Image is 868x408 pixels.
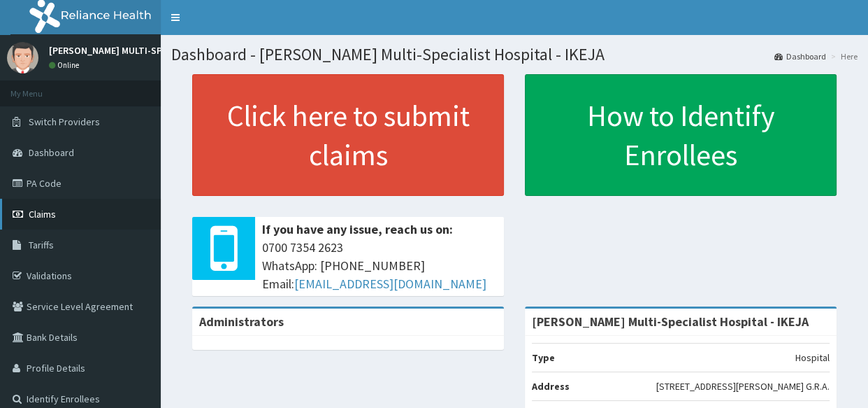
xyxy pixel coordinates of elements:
[29,146,74,159] span: Dashboard
[656,379,830,393] p: [STREET_ADDRESS][PERSON_NAME] G.R.A.
[525,74,837,196] a: How to Identify Enrollees
[532,351,555,364] b: Type
[49,60,82,70] a: Online
[199,314,284,330] b: Administrators
[795,351,830,365] p: Hospital
[192,74,504,196] a: Click here to submit claims
[532,380,570,393] b: Address
[171,45,858,64] h1: Dashboard - [PERSON_NAME] Multi-Specialist Hospital - IKEJA
[532,314,809,330] strong: [PERSON_NAME] Multi-Specialist Hospital - IKEJA
[262,221,453,237] b: If you have any issue, reach us on:
[7,42,38,73] img: User Image
[294,276,486,292] a: [EMAIL_ADDRESS][DOMAIN_NAME]
[262,239,497,293] span: 0700 7354 2623 WhatsApp: [PHONE_NUMBER] Email:
[29,208,56,220] span: Claims
[49,45,246,55] p: [PERSON_NAME] MULTI-SPECIALIST HOSPITAL
[827,50,858,62] li: Here
[774,50,826,62] a: Dashboard
[29,239,54,251] span: Tariffs
[29,115,100,128] span: Switch Providers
